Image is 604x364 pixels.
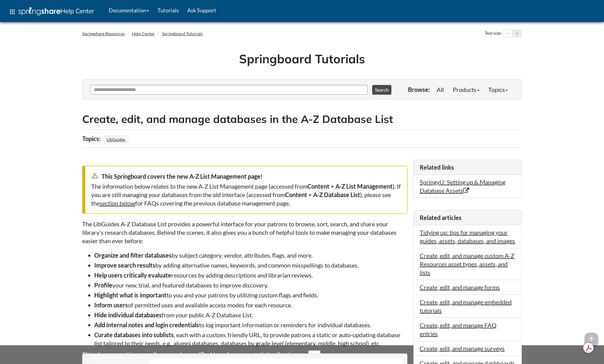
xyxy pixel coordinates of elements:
[106,135,126,144] a: LibGuides
[18,7,61,15] img: Springshare
[420,345,505,352] a: Create, edit, and manage surveys
[82,133,102,144] div: Topics:
[94,321,199,328] strong: Add internal notes and login credentials
[94,291,167,299] strong: Highlight what is important
[420,298,512,314] a: Create, edit, and manage embedded tutorials
[408,85,430,94] p: Browse:
[372,85,391,95] button: Search
[5,3,98,21] a: apps Help Center
[91,182,401,207] div: The information below relates to the new A-Z List Management page (accessed from ). If you are st...
[61,7,94,15] span: Help Center
[94,281,112,289] strong: Profile
[82,112,522,127] h2: Create, edit, and manage databases in the A-Z Database List
[484,83,512,96] a: Topics
[94,311,407,319] li: from your public A-Z Database List.
[94,331,407,347] li: , each with a custom, friendly URL, to provide patrons a static or auto-updating database list ta...
[420,252,514,276] a: Create, edit, and manage custom A-Z Resources asset types, assets, and lists
[94,331,174,338] strong: Curate databases into sublists
[285,191,360,198] strong: Content > A-Z Database List
[82,31,125,36] a: Springshare Resources
[104,3,153,18] a: Documentation
[585,333,598,346] span: arrow_upward
[512,30,521,37] button: Increase text size
[94,291,407,299] li: to you and your patrons by utilizing custom flags and fields.
[94,262,155,269] strong: Improve search results
[76,350,528,359] div: This site uses cookies as well as records your IP address for usage statistics.
[94,321,407,329] li: to log important information or reminders for individual databases.
[9,8,16,15] span: apps
[484,30,503,37] div: Text size:
[503,30,512,37] button: Decrease text size
[100,199,135,207] a: section below
[448,83,484,96] a: Products
[132,31,155,36] a: Help Center
[94,271,171,279] strong: Help users critically evaluate
[94,281,407,289] li: your new, trial, and featured databases to improve discovery.
[87,50,517,67] h1: Springboard Tutorials
[420,322,497,337] a: Create, edit, and manage FAQ entries
[94,271,407,279] li: resources by adding descriptions and librarian reviews.
[420,164,454,171] span: Related links
[91,172,98,179] span: warning_amber
[420,229,515,244] a: Tidying up: tips for managing your guides, assets, databases, and images
[94,301,128,309] strong: Inform users
[432,83,448,96] a: All
[420,284,500,291] a: Create, edit, and manage forms
[94,311,162,318] strong: Hide individual databases
[420,214,462,221] span: Related articles
[162,31,203,36] a: Springboard Tutorials
[91,172,401,180] div: This Springboard covers the new A-Z List Management page!
[307,183,393,190] strong: Content > A-Z List Management
[94,301,407,309] li: of permitted uses and available access modes for each resource.
[94,261,407,269] li: by adding alternative names, keywords, and common misspellings to databases.
[585,333,598,340] a: arrow_upward
[82,220,407,245] p: The LibGuides A-Z Database List provides a powerful interface for your patrons to browse, sort, s...
[94,252,172,259] strong: Organize and filter databases
[94,251,407,259] li: by subject category, vendor, attributes, flags, and more.
[420,178,505,194] a: SpringyU: Setting up & Managing Database Assets
[183,3,220,18] a: Ask Support
[153,3,183,18] a: Tutorials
